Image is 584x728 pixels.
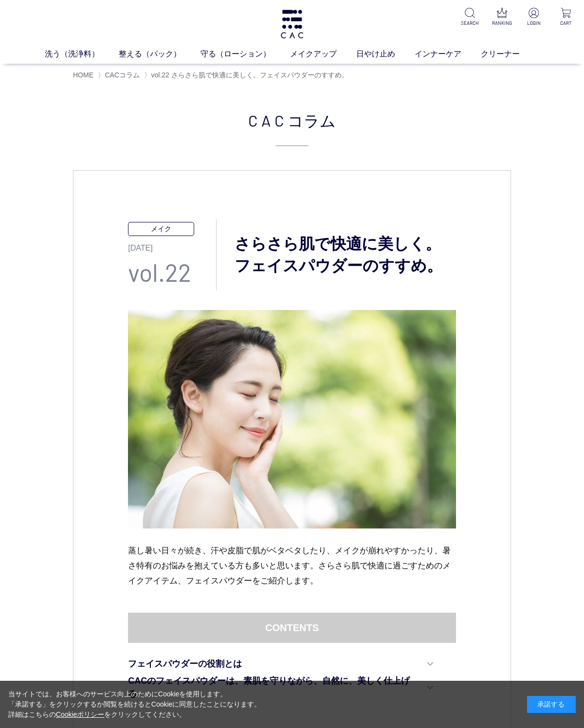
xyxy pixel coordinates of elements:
span: コラム [288,109,336,132]
a: SEARCH [459,8,480,27]
a: CACのフェイスパウダーは、素肌を守りながら、自然に、美しく仕上げる [128,674,433,701]
a: メイクアップ [290,48,356,60]
a: 洗う（洗浄料） [45,48,119,60]
a: 守る（ローション） [201,48,290,60]
p: メイク [128,222,194,236]
p: vol.22 [128,254,216,291]
div: 当サイトでは、お客様へのサービス向上のためにCookieを使用します。 「承諾する」をクリックするか閲覧を続けるとCookieに同意したことになります。 詳細はこちらの をクリックしてください。 [8,689,261,720]
a: RANKING [492,8,512,27]
a: インナーケア [415,48,481,60]
a: フェイスパウダーの役割とは [128,657,433,671]
dt: CONTENTS [128,613,456,643]
span: vol.22 さらさら肌で快適に美しく。フェイスパウダーのすすめ。 [151,71,348,79]
a: Cookieポリシー [56,710,105,718]
p: RANKING [492,19,512,27]
p: 蒸し暑い日々が続き、汗や皮脂で肌がベタベタしたり、メイクが崩れやすかったり、暑さ特有のお悩みを抱えている方も多いと思います。さらさら肌で快適に過ごすためのメイクアイテム、フェイスパウダーをご紹介... [128,543,456,588]
a: CACコラム [105,71,140,79]
h3: さらさら肌で快適に美しく。フェイスパウダーのすすめ。 [217,233,456,277]
li: 〉 [98,71,142,80]
a: 整える（パック） [119,48,201,60]
img: さらさら肌で快適に美しく。フェイスパウダーのすすめ。 [128,310,456,528]
li: 〉 [144,71,350,80]
a: 日やけ止め [356,48,415,60]
img: logo [279,10,305,38]
a: HOME [73,71,93,79]
p: [DATE] [128,236,216,254]
h2: CAC [73,109,511,146]
a: クリーナー [481,48,539,60]
p: LOGIN [524,19,544,27]
div: 承諾する [527,696,576,713]
p: CART [556,19,576,27]
a: LOGIN [524,8,544,27]
a: CART [556,8,576,27]
p: SEARCH [459,19,480,27]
